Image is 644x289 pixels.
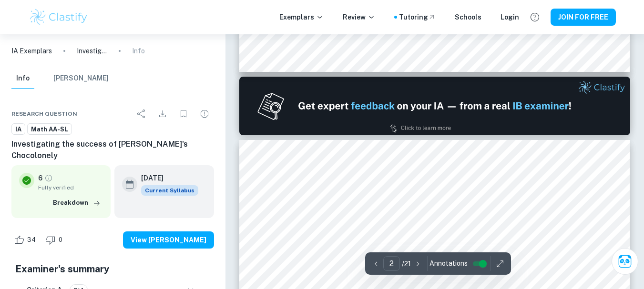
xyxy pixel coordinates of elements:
[28,125,72,134] span: Math AA-SL
[38,173,42,183] p: 6
[15,262,210,276] h5: Examiner's summary
[11,139,214,161] h6: Investigating the success of [PERSON_NAME]'s Chocolonely
[141,185,198,196] span: Current Syllabus
[132,104,151,123] div: Share
[53,235,68,245] span: 0
[27,123,72,135] a: Math AA-SL
[239,77,630,135] img: Ad
[12,125,25,134] span: IA
[551,9,616,26] button: JOIN FOR FREE
[11,232,41,248] div: Like
[132,46,145,56] p: Info
[279,12,324,22] p: Exemplars
[123,231,214,249] button: View [PERSON_NAME]
[455,12,481,22] a: Schools
[29,8,89,27] img: Clastify logo
[11,123,25,135] a: IA
[51,196,103,210] button: Breakdown
[141,173,191,183] h6: [DATE]
[429,259,468,269] span: Annotations
[11,68,34,89] button: Info
[527,9,543,25] button: Help and Feedback
[195,104,214,123] div: Report issue
[53,68,109,89] button: [PERSON_NAME]
[343,12,375,22] p: Review
[174,104,193,123] div: Bookmark
[22,235,41,245] span: 34
[43,232,68,248] div: Dislike
[399,12,436,22] a: Tutoring
[141,185,198,196] div: This exemplar is based on the current syllabus. Feel free to refer to it for inspiration/ideas wh...
[501,12,519,22] a: Login
[11,46,52,56] a: IA Exemplars
[44,174,53,182] a: Grade fully verified
[38,183,103,192] span: Fully verified
[402,259,411,269] p: / 21
[77,46,107,56] p: Investigating the success of [PERSON_NAME]'s Chocolonely
[612,248,638,275] button: Ask Clai
[11,110,77,118] span: Research question
[153,104,172,123] div: Download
